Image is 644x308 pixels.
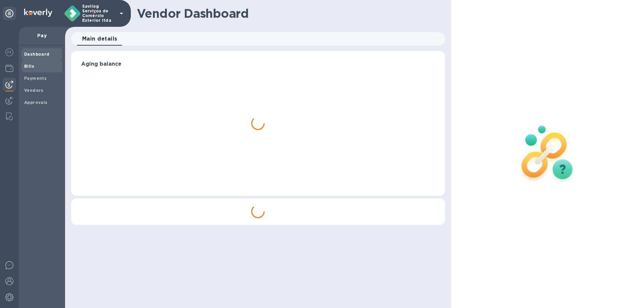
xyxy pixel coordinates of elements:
h3: Aging balance [81,61,435,67]
b: Bills [24,64,34,69]
img: Logo [24,9,52,17]
img: Wallets [5,64,13,72]
img: Foreign exchange [5,48,13,56]
p: Savilog Serviços de Comércio Exterior ltda [82,4,116,23]
b: Approvals [24,100,48,105]
h1: Vendor Dashboard [137,6,440,20]
b: Dashboard [24,52,50,57]
p: Pay [24,32,60,39]
b: Payments [24,76,47,81]
b: Vendors [24,88,44,93]
span: Main details [82,34,117,44]
div: Unpin categories [3,7,16,20]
